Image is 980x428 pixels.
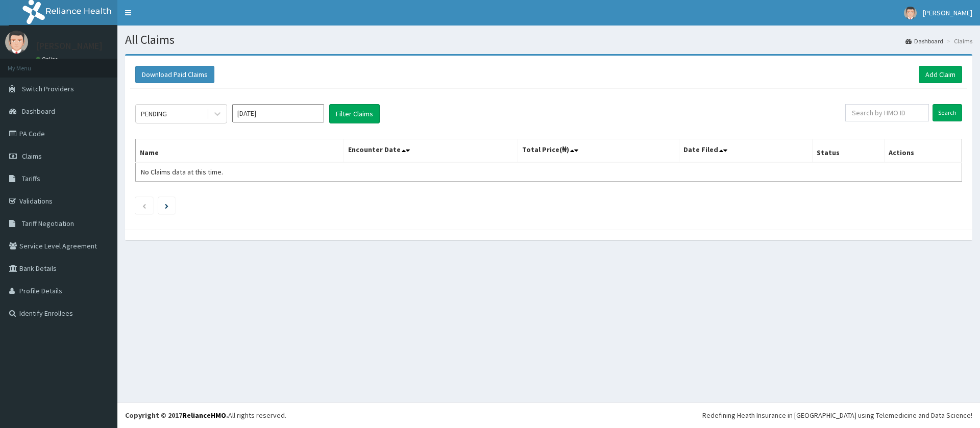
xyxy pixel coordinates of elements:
a: RelianceHMO [182,411,226,420]
a: Add Claim [919,66,962,83]
th: Encounter Date [344,139,518,163]
img: User Image [5,31,28,54]
input: Search [933,104,962,121]
span: No Claims data at this time. [141,167,223,177]
span: Switch Providers [22,84,74,93]
th: Actions [884,139,962,163]
span: Dashboard [22,107,55,116]
th: Status [812,139,884,163]
img: User Image [904,7,917,19]
span: Tariffs [22,174,40,183]
div: PENDING [141,109,167,119]
button: Filter Claims [329,104,380,123]
li: Claims [944,37,972,45]
a: Dashboard [905,37,943,45]
a: Online [36,56,60,63]
th: Name [136,139,344,163]
button: Download Paid Claims [135,66,214,83]
input: Select Month and Year [232,104,324,122]
strong: Copyright © 2017 . [125,411,228,420]
div: Redefining Heath Insurance in [GEOGRAPHIC_DATA] using Telemedicine and Data Science! [702,410,972,420]
h1: All Claims [125,33,972,46]
span: [PERSON_NAME] [923,8,972,17]
span: Claims [22,152,42,161]
footer: All rights reserved. [117,402,980,428]
span: Tariff Negotiation [22,219,74,228]
p: [PERSON_NAME] [36,41,103,51]
th: Total Price(₦) [518,139,679,163]
a: Previous page [142,201,146,210]
input: Search by HMO ID [845,104,929,121]
a: Next page [165,201,168,210]
th: Date Filed [679,139,812,163]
